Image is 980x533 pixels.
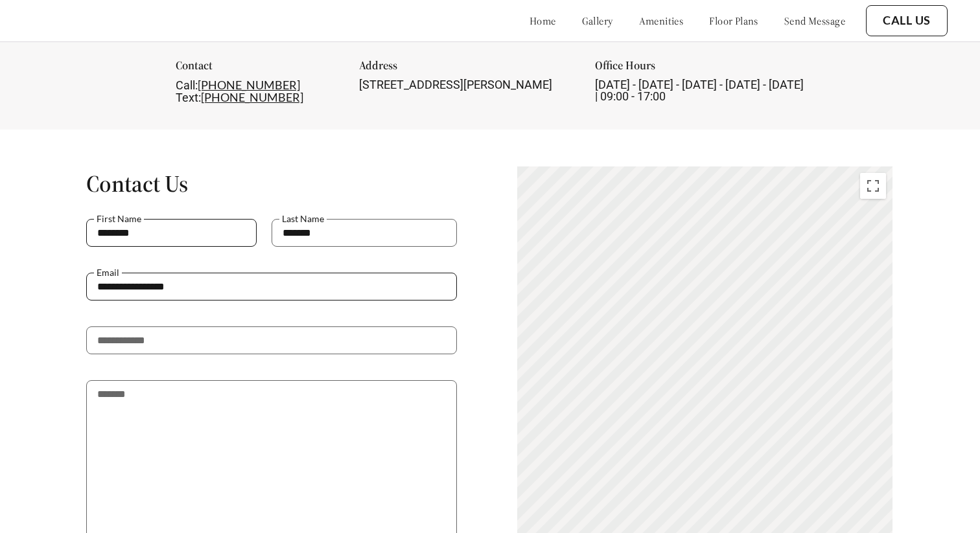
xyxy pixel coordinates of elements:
div: Office Hours [595,60,804,79]
a: home [530,14,556,27]
span: Call: [176,78,198,92]
button: Call Us [866,5,948,36]
span: Text: [176,91,201,104]
a: floor plans [709,14,758,27]
a: Call Us [883,14,931,28]
div: [STREET_ADDRESS][PERSON_NAME] [359,79,568,91]
div: Contact [176,60,333,79]
a: send message [784,14,845,27]
a: gallery [582,14,613,27]
button: Toggle fullscreen view [860,173,886,199]
h1: Contact Us [86,169,457,198]
a: amenities [639,14,684,27]
a: [PHONE_NUMBER] [198,78,300,92]
a: [PHONE_NUMBER] [201,90,303,104]
div: [DATE] - [DATE] - [DATE] - [DATE] - [DATE] | 09:00 - 17:00 [595,79,804,102]
div: Address [359,60,568,79]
